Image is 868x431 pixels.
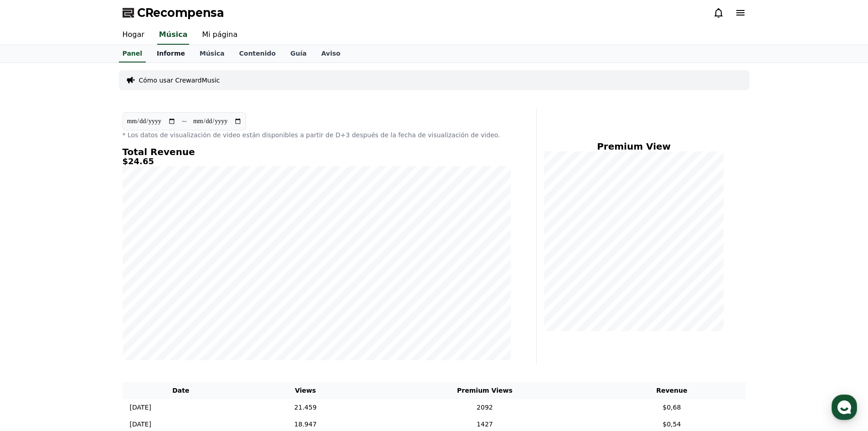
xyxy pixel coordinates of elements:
[60,289,118,312] a: Messages
[119,45,146,62] a: Panel
[139,76,220,85] a: Cómo usar CrewardMusic
[598,399,745,416] td: $0,68
[3,289,60,312] a: Home
[139,77,220,84] font: Cómo usar CrewardMusic
[239,382,372,399] th: Views
[157,26,190,45] a: Música
[314,45,348,62] a: Aviso
[123,30,144,39] font: Hogar
[123,5,224,20] a: CRecompensa
[192,45,232,62] a: Música
[157,50,185,57] font: Informe
[239,50,276,57] font: Contenido
[76,303,103,311] span: Messages
[321,50,340,57] font: Aviso
[123,382,240,399] th: Date
[123,131,500,139] font: * Los datos de visualización de video están disponibles a partir de D+3 después de la fecha de vi...
[118,289,175,312] a: Settings
[130,420,151,429] p: [DATE]
[544,141,724,151] h4: Premium View
[195,26,245,45] a: Mi página
[181,117,187,125] font: ~
[115,26,152,45] a: Hogar
[135,303,157,310] span: Settings
[290,50,307,57] font: Guía
[159,30,188,39] font: Música
[149,45,192,62] a: Informe
[283,45,314,62] a: Guía
[123,157,511,166] h5: $24.65
[130,403,151,412] p: [DATE]
[123,147,511,157] h4: Total Revenue
[232,45,283,62] a: Contenido
[239,399,372,416] td: 21.459
[372,382,598,399] th: Premium Views
[200,50,225,57] font: Música
[372,399,598,416] td: 2092
[123,50,143,57] font: Panel
[137,6,224,19] font: CRecompensa
[202,30,237,39] font: Mi página
[598,382,745,399] th: Revenue
[23,303,39,310] span: Home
